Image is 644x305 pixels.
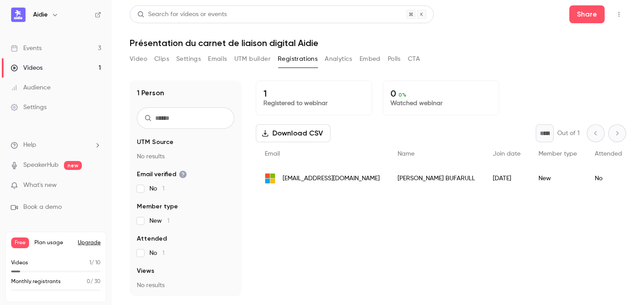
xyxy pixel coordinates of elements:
[325,52,352,66] button: Analytics
[11,278,61,286] p: Monthly registrants
[612,7,626,21] button: Top Bar Actions
[167,218,169,224] span: 1
[87,278,101,286] p: / 30
[586,166,631,191] div: No
[33,10,48,19] h6: Aidie
[263,99,364,108] p: Registered to webinar
[390,99,491,108] p: Watched webinar
[234,52,271,66] button: UTM builder
[137,88,164,98] h1: 1 Person
[265,151,280,157] span: Email
[149,216,169,225] span: New
[11,8,25,22] img: Aidie
[23,181,57,190] span: What's new
[64,161,82,170] span: new
[11,259,28,267] p: Videos
[89,259,101,267] p: / 10
[408,52,420,66] button: CTA
[283,174,380,183] span: [EMAIL_ADDRESS][DOMAIN_NAME]
[208,52,227,66] button: Emails
[493,151,521,157] span: Join date
[569,5,605,23] button: Share
[149,249,165,258] span: No
[23,203,62,212] span: Book a demo
[89,260,91,266] span: 1
[137,10,227,19] div: Search for videos or events
[149,184,165,193] span: No
[484,166,530,191] div: [DATE]
[263,88,364,99] p: 1
[278,52,318,66] button: Registrations
[137,267,154,275] span: Views
[11,237,29,248] span: Free
[137,152,234,161] p: No results
[137,281,234,290] p: No results
[162,186,165,192] span: 1
[265,173,275,184] img: outlook.fr
[557,129,580,138] p: Out of 1
[130,38,626,48] h1: Présentation du carnet de liaison digital Aidie
[538,151,577,157] span: Member type
[176,52,201,66] button: Settings
[137,202,178,211] span: Member type
[137,234,167,243] span: Attended
[398,92,407,98] span: 0 %
[388,52,401,66] button: Polls
[34,239,72,246] span: Plan usage
[360,52,381,66] button: Embed
[11,44,42,53] div: Events
[256,124,330,142] button: Download CSV
[390,88,491,99] p: 0
[137,138,174,147] span: UTM Source
[398,151,415,157] span: Name
[11,64,42,72] div: Videos
[530,166,586,191] div: New
[23,140,36,150] span: Help
[87,279,90,284] span: 0
[11,140,101,150] li: help-dropdown-opener
[90,182,101,190] iframe: Noticeable Trigger
[154,52,169,66] button: Clips
[162,250,165,256] span: 1
[130,52,147,66] button: Video
[137,170,187,179] span: Email verified
[11,83,51,92] div: Audience
[595,151,622,157] span: Attended
[389,166,484,191] div: [PERSON_NAME] BUFARULL
[11,103,47,112] div: Settings
[23,161,59,170] a: SpeakerHub
[78,239,101,246] button: Upgrade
